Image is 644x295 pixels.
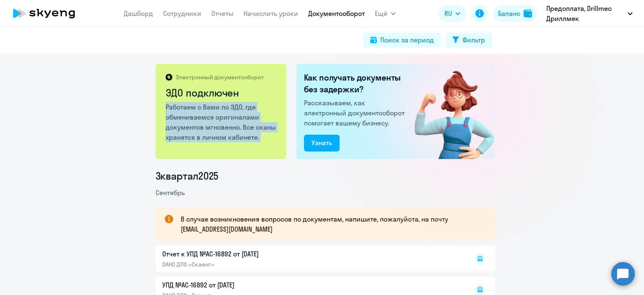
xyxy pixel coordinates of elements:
[211,9,234,18] a: Отчеты
[308,9,365,18] a: Документооборот
[304,98,408,128] p: Рассказываем, как электронный документооборот помогает вашему бизнесу.
[244,9,298,18] a: Начислить уроки
[176,73,264,81] p: Электронный документооборот
[498,8,520,18] div: Баланс
[181,214,480,234] p: В случае возникновения вопросов по документам, напишите, пожалуйста, на почту [EMAIL_ADDRESS][DOM...
[375,5,396,22] button: Ещё
[364,33,441,48] button: Поиск за период
[304,72,408,95] h2: Как получать документы без задержки?
[156,188,185,197] span: Сентябрь
[166,86,278,99] h2: ЭДО подключен
[444,8,452,18] span: RU
[462,35,485,45] div: Фильтр
[439,5,466,22] button: RU
[156,169,495,183] li: 3 квартал 2025
[493,5,537,22] button: Балансbalance
[542,3,637,23] button: Предоплата, Drillmec Дриллмек
[163,9,201,18] a: Сотрудники
[124,9,153,18] a: Дашборд
[401,64,495,159] img: connected
[524,9,532,18] img: balance
[312,138,332,148] div: Узнать
[304,135,340,151] button: Узнать
[446,33,492,48] button: Фильтр
[375,8,387,18] span: Ещё
[380,35,434,45] div: Поиск за период
[166,102,278,142] p: Работаем с Вами по ЭДО, где обмениваемся оригиналами документов мгновенно. Все сканы хранятся в л...
[546,3,624,23] p: Предоплата, Drillmec Дриллмек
